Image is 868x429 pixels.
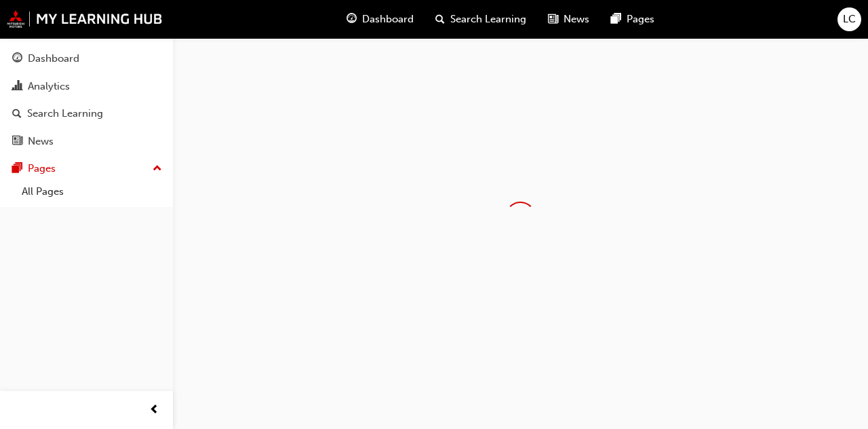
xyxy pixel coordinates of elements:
div: Search Learning [27,106,103,122]
a: Analytics [5,74,167,99]
img: mmal [7,10,163,28]
div: Analytics [28,79,70,94]
a: News [5,129,167,154]
a: pages-iconPages [600,5,665,33]
a: Dashboard [5,46,167,71]
span: up-icon [153,160,162,178]
div: News [28,134,54,149]
span: LC [843,12,856,27]
span: chart-icon [12,81,22,93]
span: search-icon [12,108,22,120]
span: pages-icon [12,163,22,175]
a: Search Learning [5,101,167,126]
a: news-iconNews [537,5,600,33]
button: Pages [5,156,167,181]
a: guage-iconDashboard [336,5,425,33]
a: search-iconSearch Learning [425,5,537,33]
span: Pages [627,12,654,27]
span: Dashboard [362,12,414,27]
a: All Pages [16,181,167,202]
span: news-icon [12,136,22,148]
span: pages-icon [611,11,621,28]
span: guage-icon [347,11,357,28]
div: Dashboard [28,51,79,67]
button: LC [837,7,861,31]
span: guage-icon [12,53,22,65]
span: search-icon [435,11,445,28]
span: prev-icon [149,402,159,419]
button: DashboardAnalyticsSearch LearningNews [5,43,167,156]
div: Pages [28,161,56,176]
span: news-icon [548,11,558,28]
span: News [564,12,589,27]
span: Search Learning [450,12,526,27]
